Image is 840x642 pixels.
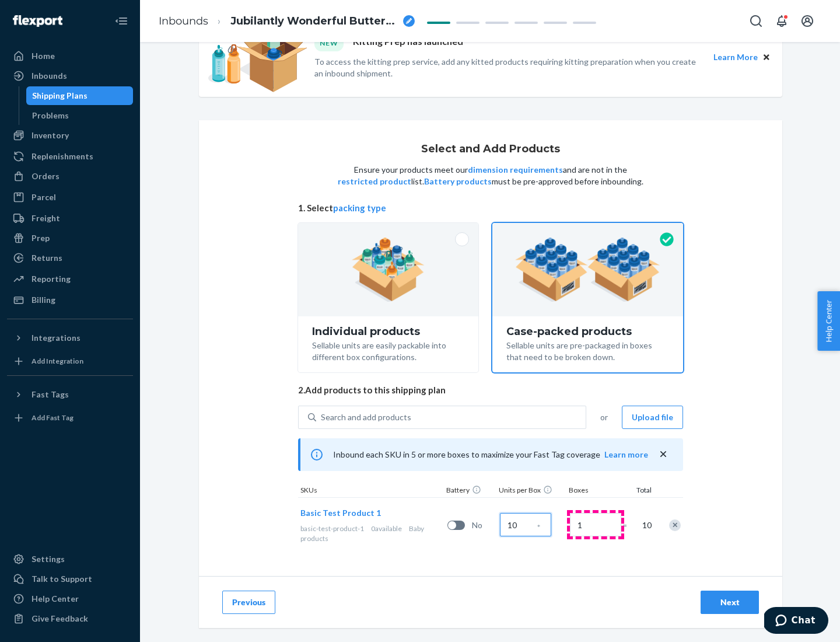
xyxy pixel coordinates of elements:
a: Reporting [7,270,133,288]
span: 1. Select [298,202,683,214]
a: Returns [7,249,133,267]
div: Sellable units are easily packable into different box configurations. [312,337,464,363]
div: Total [625,485,654,497]
a: Add Fast Tag [7,409,133,427]
div: Replenishments [32,151,93,162]
div: Units per Box [496,485,566,497]
span: 10 [640,519,652,531]
div: Individual products [312,326,464,337]
iframe: Opens a widget where you can chat to one of our agents [764,607,828,636]
div: Freight [32,212,60,224]
div: Remove Item [669,519,681,531]
button: Integrations [7,329,133,347]
a: Inventory [7,126,133,145]
span: No [472,519,495,531]
div: Prep [32,232,50,244]
span: Jubilantly Wonderful Butterfly [230,14,398,29]
div: Battery [444,485,496,497]
button: Learn More [713,51,758,64]
h1: Select and Add Products [421,144,560,155]
div: Inventory [32,130,69,141]
img: case-pack.59cecea509d18c883b923b81aeac6d0b.png [515,238,660,302]
a: Prep [7,229,133,247]
a: Help Center [7,589,133,608]
button: Fast Tags [7,385,133,404]
div: SKUs [298,485,444,497]
p: Kitting Prep has launched [353,35,463,51]
button: dimension requirements [468,164,563,176]
img: Flexport logo [13,15,62,27]
button: Open account menu [796,9,819,33]
div: Help Center [32,593,79,605]
div: Next [710,596,749,608]
div: Inbounds [32,70,67,82]
button: Talk to Support [7,570,133,588]
button: Next [701,591,759,614]
button: Open notifications [770,9,793,33]
a: Home [7,47,133,65]
div: Parcel [32,191,56,203]
span: basic-test-product-1 [300,524,364,533]
div: Give Feedback [32,613,88,624]
a: Problems [26,106,134,125]
div: Boxes [566,485,625,497]
div: Add Fast Tag [32,413,73,423]
button: restricted product [338,176,411,187]
span: 2. Add products to this shipping plan [298,384,683,396]
span: = [622,519,634,531]
button: Basic Test Product 1 [300,507,381,519]
button: Learn more [604,449,648,460]
div: Search and add products [321,411,411,423]
span: or [600,411,608,423]
div: Case-packed products [506,326,669,337]
input: Case Quantity [500,513,551,536]
a: Replenishments [7,147,133,166]
div: NEW [314,35,344,51]
p: To access the kitting prep service, add any kitted products requiring kitting preparation when yo... [314,56,703,79]
div: Integrations [32,332,80,344]
div: Orders [32,170,60,182]
a: Orders [7,167,133,186]
a: Parcel [7,188,133,207]
p: Ensure your products meet our and are not in the list. must be pre-approved before inbounding. [337,164,645,187]
div: Inbound each SKU in 5 or more boxes to maximize your Fast Tag coverage [298,438,683,471]
button: Close [760,51,773,64]
div: Fast Tags [32,389,69,400]
a: Add Integration [7,352,133,371]
div: Returns [32,252,62,264]
button: Open Search Box [744,9,768,33]
div: Reporting [32,273,71,285]
button: Close Navigation [110,9,133,33]
button: Upload file [622,406,683,429]
div: Add Integration [32,356,83,366]
a: Shipping Plans [26,86,134,105]
img: individual-pack.facf35554cb0f1810c75b2bd6df2d64e.png [352,238,425,302]
ol: breadcrumbs [149,4,424,39]
a: Settings [7,550,133,568]
button: packing type [333,202,386,214]
div: Sellable units are pre-packaged in boxes that need to be broken down. [506,337,669,363]
div: Billing [32,294,55,306]
button: close [657,448,669,460]
button: Help Center [817,291,840,351]
div: Baby products [300,524,443,543]
span: 0 available [371,524,402,533]
button: Battery products [424,176,492,187]
div: Shipping Plans [32,90,87,102]
a: Billing [7,291,133,309]
button: Give Feedback [7,609,133,628]
button: Previous [222,591,275,614]
div: Settings [32,553,65,565]
div: Talk to Support [32,573,92,585]
div: Problems [32,110,69,121]
a: Inbounds [7,67,133,85]
div: Home [32,50,55,62]
span: Basic Test Product 1 [300,508,381,518]
a: Inbounds [159,15,208,27]
input: Number of boxes [570,513,621,536]
a: Freight [7,209,133,228]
